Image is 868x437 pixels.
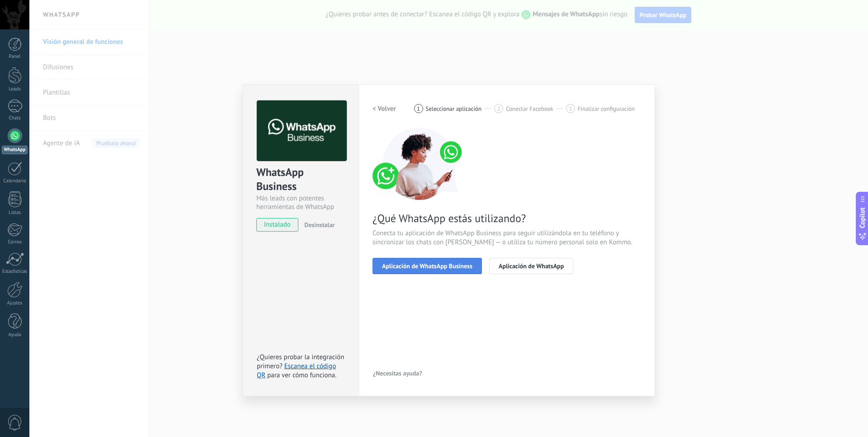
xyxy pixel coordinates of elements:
[2,210,28,216] div: Listas
[256,194,345,211] div: Más leads con potentes herramientas de WhatsApp
[499,263,564,269] span: Aplicación de WhatsApp
[257,100,347,161] img: logo_main.png
[569,105,572,113] span: 3
[256,165,345,194] div: WhatsApp Business
[2,239,28,245] div: Correo
[373,229,641,247] span: Conecta tu aplicación de WhatsApp Business para seguir utilizándola en tu teléfono y sincronizar ...
[373,211,641,225] span: ¿Qué WhatsApp estás utilizando?
[257,362,336,380] a: Escanea el código QR
[2,300,28,306] div: Ajustes
[373,370,422,376] span: ¿Necesitas ayuda?
[2,269,28,275] div: Estadísticas
[506,105,553,112] span: Conectar Facebook
[2,115,28,121] div: Chats
[304,221,335,229] span: Desinstalar
[373,104,396,113] h2: < Volver
[2,332,28,338] div: Ayuda
[497,105,500,113] span: 2
[373,100,396,117] button: < Volver
[2,54,28,60] div: Panel
[2,178,28,184] div: Calendario
[417,105,420,113] span: 1
[267,371,336,380] span: para ver cómo funciona.
[373,128,467,200] img: connect number
[858,208,867,228] span: Copilot
[301,218,335,232] button: Desinstalar
[257,218,298,232] span: instalado
[426,105,482,112] span: Seleccionar aplicación
[382,263,472,269] span: Aplicación de WhatsApp Business
[2,146,28,154] div: WhatsApp
[257,353,344,370] span: ¿Quieres probar la integración primero?
[489,258,573,274] button: Aplicación de WhatsApp
[373,258,482,274] button: Aplicación de WhatsApp Business
[373,366,423,380] button: ¿Necesitas ayuda?
[2,86,28,92] div: Leads
[578,105,635,112] span: Finalizar configuración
